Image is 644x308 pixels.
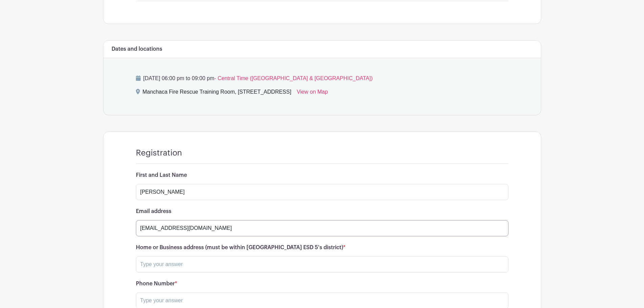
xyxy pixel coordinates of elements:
[136,148,182,158] h4: Registration
[136,172,508,179] h6: First and Last Name
[143,88,291,99] div: Manchaca Fire Rescue Training Room, [STREET_ADDRESS]
[136,281,508,287] h6: Phone Number
[136,220,508,236] input: Type your answer
[297,88,328,99] a: View on Map
[136,244,508,251] h6: Home or Business address (must be within [GEOGRAPHIC_DATA] ESD 5's district)
[136,256,508,273] input: Type your answer
[136,74,508,82] p: [DATE] 06:00 pm to 09:00 pm
[112,46,162,52] h6: Dates and locations
[136,208,508,215] h6: Email address
[136,184,508,200] input: Type your answer
[214,75,373,81] span: - Central Time ([GEOGRAPHIC_DATA] & [GEOGRAPHIC_DATA])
